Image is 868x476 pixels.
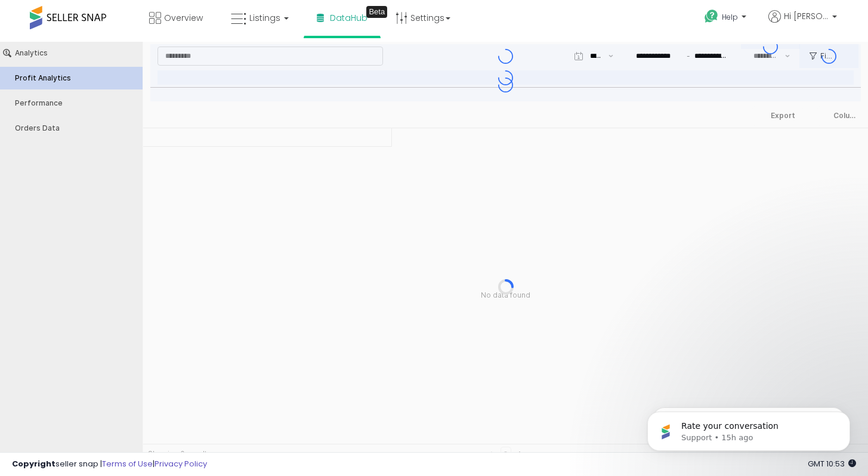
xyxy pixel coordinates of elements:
[704,9,719,24] i: Get Help
[330,12,367,24] span: DataHub
[155,458,207,469] a: Privacy Policy
[12,458,55,469] strong: Copyright
[15,82,140,91] div: Orders Data
[629,387,868,470] iframe: Intercom notifications message
[102,458,153,469] a: Terms of Use
[249,12,280,24] span: Listings
[768,10,837,37] a: Hi [PERSON_NAME]
[784,10,829,22] span: Hi [PERSON_NAME]
[143,62,868,428] div: ExportColumnsTable toolbar
[15,32,140,41] div: Profit Analytics
[498,237,514,253] div: Progress circle
[722,12,738,22] span: Help
[12,459,207,470] div: seller snap | |
[366,6,387,18] div: Tooltip anchor
[15,7,140,16] div: Analytics
[164,12,203,24] span: Overview
[15,57,140,66] div: Performance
